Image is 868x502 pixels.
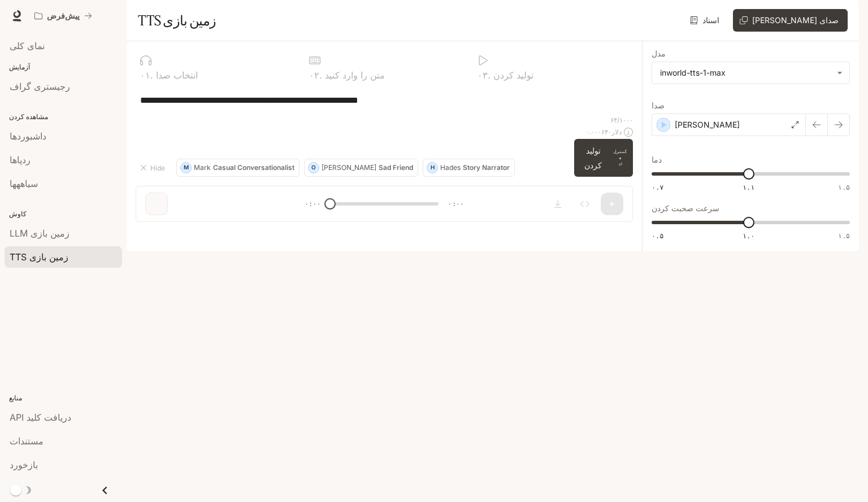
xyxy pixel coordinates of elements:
button: تولید کردنکنترل +⏎ [574,139,633,177]
font: . [488,69,491,81]
font: سرعت صحبت کردن [652,203,719,213]
font: صدای [PERSON_NAME] [752,15,839,25]
font: انتخاب صدا [156,69,198,81]
font: تولید کردن [493,69,533,81]
font: ۱۰۰۰ [619,116,633,124]
button: Hide [136,159,172,177]
a: اسناد [688,9,724,32]
font: صدا [652,101,665,110]
font: . [150,69,153,81]
p: Sad Friend [379,164,413,171]
div: inworld-tts-1-max [652,62,849,84]
font: ۰ [478,69,483,81]
font: ۰ [140,69,145,81]
font: ۰.۵ [652,231,663,241]
font: ⏎ [618,162,622,167]
p: Hades [440,164,461,171]
font: ۱.۵ [838,231,850,241]
font: ۱ [145,69,150,81]
font: مدل [652,49,666,58]
font: ۱.۰ [743,231,754,241]
font: ۲ [314,69,319,81]
font: ۰.۷ [652,182,663,192]
font: کنترل + [614,149,627,161]
font: ۰ [309,69,314,81]
button: HHadesStory Narrator [423,159,515,177]
p: [PERSON_NAME] [322,164,376,171]
font: ۱.۱ [743,182,754,192]
font: / [617,116,619,124]
font: زمین بازی TTS [138,12,216,29]
button: صدای [PERSON_NAME] [733,9,848,32]
button: MMarkCasual Conversationalist [176,159,300,177]
div: O [309,159,319,177]
p: [PERSON_NAME] [675,119,740,130]
font: ۰.۰۰۰۶۴۰ [586,128,611,136]
font: پیش‌فرض [47,11,80,20]
button: همه فضاهای کاری [29,5,97,27]
font: دلار [611,128,622,136]
font: اسناد [702,15,719,25]
font: ۶۴ [610,116,617,124]
p: Casual Conversationalist [213,164,294,171]
div: M [181,159,191,177]
font: تولید کردن [584,146,602,169]
div: H [427,159,437,177]
font: دما [652,155,662,164]
font: متن را وارد کنید [325,69,385,81]
p: Mark [194,164,211,171]
font: ۳ [483,69,488,81]
font: inworld-tts-1-max [660,68,726,77]
button: O[PERSON_NAME]Sad Friend [304,159,418,177]
font: ۱.۵ [838,182,850,192]
p: Story Narrator [463,164,510,171]
font: . [319,69,322,81]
